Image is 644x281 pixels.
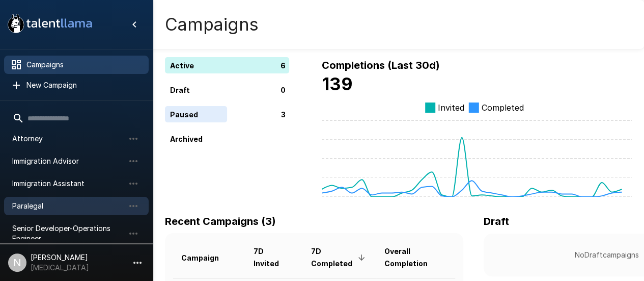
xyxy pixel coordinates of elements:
[181,252,232,264] span: Campaign
[281,109,286,120] p: 3
[384,245,447,270] span: Overall Completion
[484,215,509,227] b: Draft
[311,245,368,270] span: 7D Completed
[322,59,440,71] b: Completions (Last 30d)
[253,245,294,270] span: 7D Invited
[281,85,286,95] p: 0
[322,73,353,94] b: 139
[165,215,276,227] b: Recent Campaigns (3)
[281,60,286,71] p: 6
[165,14,259,35] h4: Campaigns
